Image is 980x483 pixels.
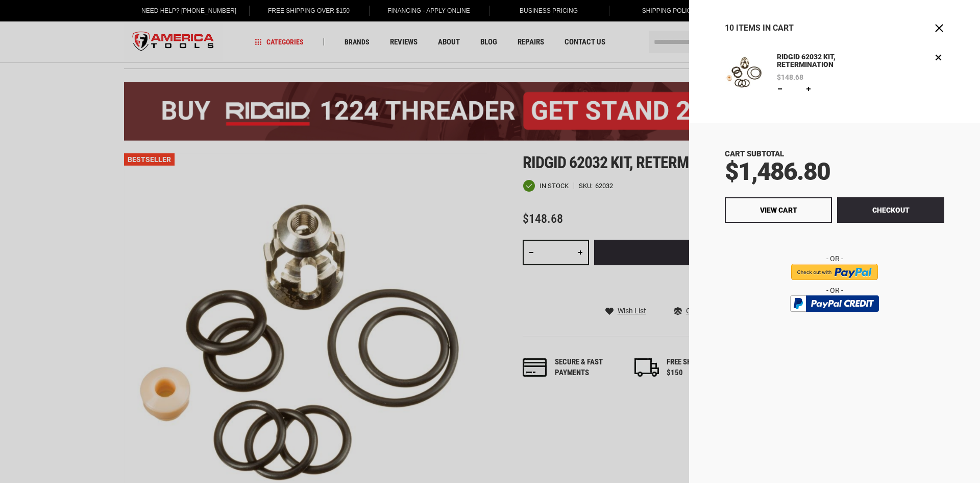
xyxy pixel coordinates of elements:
[725,52,765,91] img: RIDGID 62032 KIT, RETERMINATION
[725,157,830,186] span: $1,486.80
[725,149,784,158] span: Cart Subtotal
[774,52,892,71] a: RIDGID 62032 KIT, RETERMINATION
[725,197,832,223] a: View Cart
[736,23,794,33] span: Items in Cart
[725,52,765,95] a: RIDGID 62032 KIT, RETERMINATION
[837,197,944,223] button: Checkout
[725,23,734,33] span: 10
[934,23,944,33] button: Close
[777,74,803,81] span: $148.68
[760,206,797,214] span: View Cart
[796,314,873,326] img: btn_bml_text.png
